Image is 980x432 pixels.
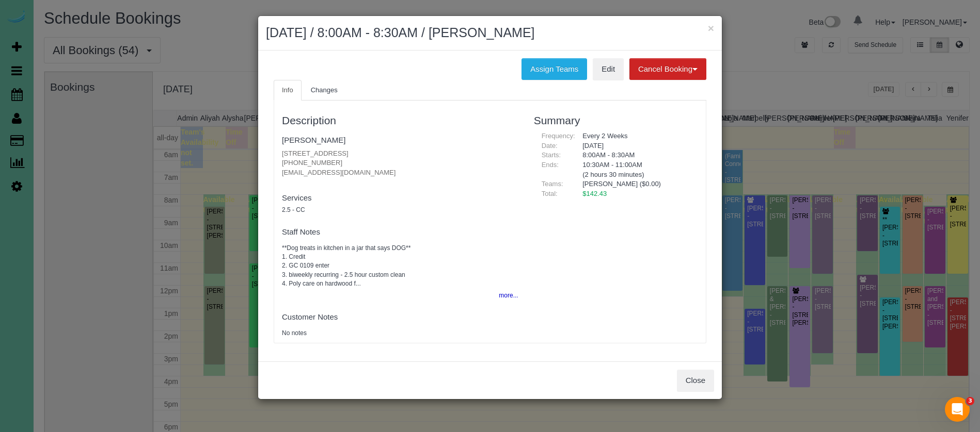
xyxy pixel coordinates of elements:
[282,86,293,94] span: Info
[303,80,346,101] a: Changes
[282,329,518,338] pre: No notes
[677,370,714,391] button: Close
[575,141,698,151] div: [DATE]
[534,114,698,126] h3: Summary
[575,160,698,179] div: 10:30AM - 11:00AM (2 hours 30 minutes)
[282,244,518,288] pre: **Dog treats in kitchen in a jar that says DOG** 1. Credit 2. GC 0109 enter 3. biweekly recurring...
[593,58,624,80] a: Edit
[282,313,518,322] h4: Customer Notes
[282,114,518,126] h3: Description
[575,151,698,160] div: 8:00AM - 8:30AM
[282,228,518,237] h4: Staff Notes
[266,24,714,42] h2: [DATE] / 8:00AM - 8:30AM / [PERSON_NAME]
[282,194,518,203] h4: Services
[282,207,518,213] h5: 2.5 - CC
[542,180,563,188] span: Teams:
[629,58,706,80] button: Cancel Booking
[582,179,690,189] li: [PERSON_NAME] ($0.00)
[493,288,518,303] button: more...
[311,86,338,94] span: Changes
[542,132,575,140] span: Frequency:
[542,161,559,169] span: Ends:
[282,136,345,144] a: [PERSON_NAME]
[582,190,607,197] span: $142.43
[966,397,974,405] span: 3
[274,80,302,101] a: Info
[542,142,558,149] span: Date:
[521,58,587,80] button: Assign Teams
[575,131,698,141] div: Every 2 Weeks
[542,151,561,159] span: Starts:
[542,190,558,197] span: Total:
[282,149,518,178] p: [STREET_ADDRESS] [PHONE_NUMBER] [EMAIL_ADDRESS][DOMAIN_NAME]
[708,23,714,34] button: ×
[945,397,970,422] iframe: Intercom live chat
